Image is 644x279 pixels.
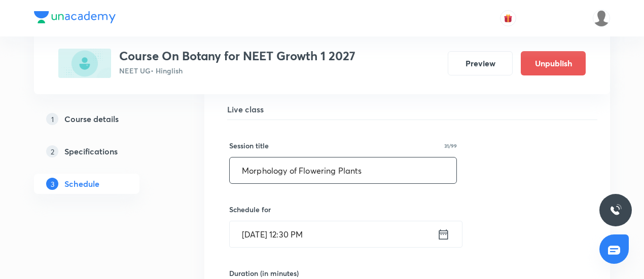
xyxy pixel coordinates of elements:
[58,49,111,78] img: A0D1F985-C8CC-413A-A225-BA92EB1ADA39_plus.png
[229,204,457,215] h6: Schedule for
[64,113,119,125] h5: Course details
[64,145,118,157] h5: Specifications
[34,11,116,23] img: Company Logo
[504,14,513,23] img: avatar
[34,141,172,162] a: 2Specifications
[34,109,172,129] a: 1Course details
[64,178,99,190] h5: Schedule
[444,143,457,148] p: 31/99
[46,113,58,125] p: 1
[593,10,610,27] img: Md Khalid Hasan Ansari
[229,140,269,151] h6: Session title
[500,10,516,26] button: avatar
[227,103,597,115] h5: Live class
[46,145,58,157] p: 2
[119,65,355,76] p: NEET UG • Hinglish
[229,268,299,278] h6: Duration (in minutes)
[230,157,456,183] input: A great title is short, clear and descriptive
[610,204,622,216] img: ttu
[34,11,116,26] a: Company Logo
[521,51,586,75] button: Unpublish
[448,51,513,75] button: Preview
[46,178,58,190] p: 3
[119,49,355,63] h3: Course On Botany for NEET Growth 1 2027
